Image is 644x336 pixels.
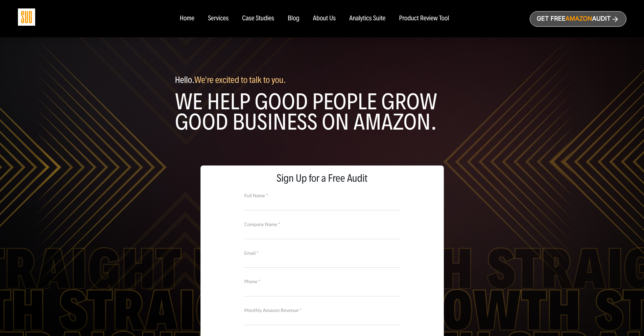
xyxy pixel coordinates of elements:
[194,74,286,85] span: We're excited to talk to you.
[242,15,274,22] a: Case Studies
[180,15,194,22] a: Home
[244,313,400,325] input: Monthly Amazon Revenue *
[349,15,385,22] a: Analytics Suite
[244,221,400,228] label: Company Name *
[244,278,400,285] label: Phone *
[565,15,592,22] span: Amazon
[244,307,400,314] label: Monthly Amazon Revenue *
[244,192,400,199] label: Full Name *
[244,249,400,257] label: Email *
[244,256,400,268] input: Email *
[288,15,300,22] a: Blog
[175,92,469,132] h1: WE help good people grow good business on amazon.
[208,15,229,22] a: Services
[244,198,400,210] input: Full Name *
[530,11,626,27] a: Get freeAmazonAudit
[313,15,336,22] a: About Us
[399,15,449,22] a: Product Review Tool
[244,227,400,239] input: Company Name *
[175,75,469,85] p: Hello.
[244,285,400,296] input: Contact Number *
[208,173,437,184] span: Sign Up for a Free Audit
[18,8,35,26] img: Sug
